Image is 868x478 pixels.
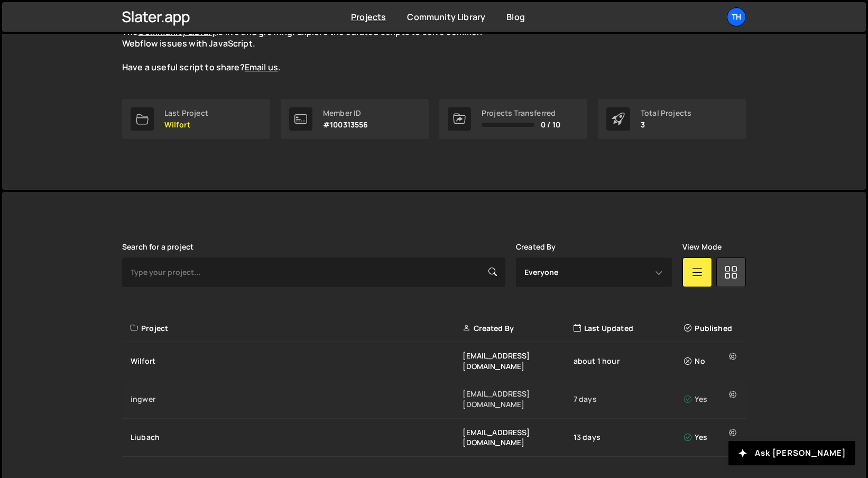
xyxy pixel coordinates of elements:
div: Yes [684,432,740,443]
input: Type your project... [122,258,505,287]
a: Last Project Wilfort [122,99,270,139]
p: Wilfort [164,121,208,129]
label: Search for a project [122,243,193,251]
div: Total Projects [641,109,691,117]
a: Community Library [407,11,485,23]
div: [EMAIL_ADDRESS][DOMAIN_NAME] [463,389,573,409]
div: 7 days [574,394,684,405]
p: 3 [641,121,691,129]
a: Projects [351,11,386,23]
div: Project [131,323,463,334]
div: Wilfort [131,356,463,366]
div: about 1 hour [574,356,684,366]
a: Th [727,7,746,26]
div: Yes [684,394,740,405]
a: Email us [245,61,278,73]
p: #100313556 [323,121,368,129]
div: [EMAIL_ADDRESS][DOMAIN_NAME] [463,427,573,448]
div: Last Project [164,109,208,117]
button: Ask [PERSON_NAME] [728,441,855,465]
div: [EMAIL_ADDRESS][DOMAIN_NAME] [463,351,573,371]
a: Blog [506,11,525,23]
a: Wilfort [EMAIL_ADDRESS][DOMAIN_NAME] about 1 hour No [122,342,746,380]
div: 13 days [574,432,684,443]
a: Liubach [EMAIL_ADDRESS][DOMAIN_NAME] 13 days Yes [122,419,746,457]
div: Projects Transferred [482,109,560,117]
div: Last Updated [574,323,684,334]
div: Member ID [323,109,368,117]
div: Liubach [131,432,463,443]
label: View Mode [682,243,722,251]
a: ingwer [EMAIL_ADDRESS][DOMAIN_NAME] 7 days Yes [122,380,746,418]
div: Created By [463,323,573,334]
div: Published [684,323,740,334]
label: Created By [516,243,556,251]
div: ingwer [131,394,463,405]
p: The is live and growing. Explore the curated scripts to solve common Webflow issues with JavaScri... [122,26,503,73]
div: No [684,356,740,366]
span: 0 / 10 [541,121,560,129]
